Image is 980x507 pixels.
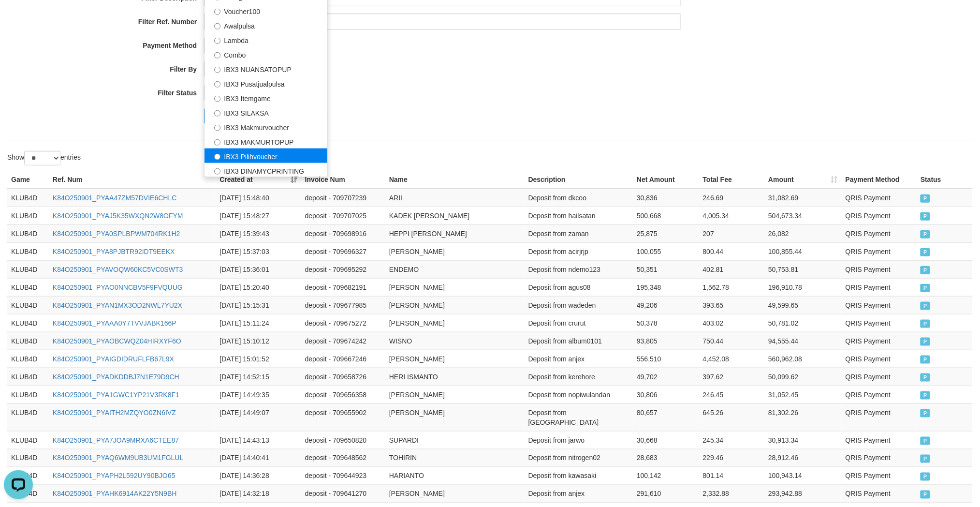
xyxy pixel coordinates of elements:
td: KLUB4D [7,431,49,449]
a: K84O250901_PYAIGDIDRUFLFB67L9X [53,355,174,363]
td: 500,668 [633,207,699,224]
td: 50,781.02 [764,314,842,332]
label: IBX3 Pilihvoucher [205,149,327,163]
td: 100,142 [633,467,699,485]
td: KLUB4D [7,368,49,386]
td: 393.65 [699,296,765,314]
td: QRIS Payment [842,278,917,296]
td: HERI ISMANTO [385,368,525,386]
span: PAID [921,230,930,239]
td: [DATE] 14:32:18 [216,485,301,503]
td: deposit - 709677985 [301,296,385,314]
td: 49,702 [633,368,699,386]
td: [DATE] 14:49:35 [216,386,301,403]
span: PAID [921,455,930,463]
th: Amount: activate to sort column ascending [764,171,842,189]
td: 207 [699,224,765,242]
td: TOHIRIN [385,449,525,467]
td: [DATE] 15:10:12 [216,332,301,350]
td: QRIS Payment [842,207,917,224]
td: QRIS Payment [842,368,917,386]
a: K84O250901_PYAHK6914AK22Y5N9BH [53,490,177,498]
td: 4,005.34 [699,207,765,224]
label: Awalpulsa [205,18,327,32]
td: 93,805 [633,332,699,350]
td: 2,332.88 [699,485,765,503]
td: 31,082.69 [764,189,842,207]
td: 80,657 [633,403,699,431]
td: deposit - 709641270 [301,485,385,503]
td: KLUB4D [7,224,49,242]
input: Voucher100 [214,9,220,15]
td: 800.44 [699,242,765,260]
td: deposit - 709655902 [301,403,385,431]
td: KLUB4D [7,449,49,467]
a: K84O250901_PYAAA0Y7TVVJABK166P [53,319,176,327]
td: [DATE] 14:36:28 [216,467,301,485]
a: K84O250901_PYA0SPLBPWM704RK1H2 [53,230,180,238]
td: KLUB4D [7,242,49,260]
td: QRIS Payment [842,431,917,449]
a: K84O250901_PYAITH2MZQYO0ZN6IVZ [53,409,176,417]
td: [DATE] 15:37:03 [216,242,301,260]
td: [PERSON_NAME] [385,485,525,503]
th: Created at: activate to sort column ascending [216,171,301,189]
td: KLUB4D [7,403,49,431]
span: PAID [921,194,930,203]
td: Deposit from zaman [525,224,633,242]
th: Net Amount [633,171,699,189]
td: HARIANTO [385,467,525,485]
td: 30,913.34 [764,431,842,449]
td: deposit - 709707239 [301,189,385,207]
a: K84O250901_PYAA47ZM57DVIE6CHLC [53,194,177,202]
td: Deposit from nopiwulandan [525,386,633,403]
td: KLUB4D [7,314,49,332]
td: KLUB4D [7,386,49,403]
span: PAID [921,266,930,274]
td: 49,599.65 [764,296,842,314]
td: 195,348 [633,278,699,296]
a: K84O250901_PYADKDDBJ7N1E79D9CH [53,373,179,381]
span: PAID [921,320,930,328]
label: IBX3 Pusatjualpulsa [205,76,327,90]
td: deposit - 709698916 [301,224,385,242]
td: ARII [385,189,525,207]
td: [DATE] 15:48:40 [216,189,301,207]
td: KLUB4D [7,207,49,224]
input: IBX3 Itemgame [214,96,220,102]
td: Deposit from dkcoo [525,189,633,207]
span: PAID [921,338,930,346]
td: 229.46 [699,449,765,467]
td: 801.14 [699,467,765,485]
td: QRIS Payment [842,403,917,431]
td: 403.02 [699,314,765,332]
span: PAID [921,437,930,445]
a: K84O250901_PYAQ6WM9UB3UM1FGLUL [53,454,184,462]
td: deposit - 709644923 [301,467,385,485]
td: 100,055 [633,242,699,260]
td: 30,806 [633,386,699,403]
span: PAID [921,302,930,310]
a: K84O250901_PYAPH2L592UY90BJO65 [53,472,175,480]
td: [DATE] 15:01:52 [216,350,301,368]
label: IBX3 DINAMYCPRINTING [205,163,327,178]
td: deposit - 709648562 [301,449,385,467]
label: IBX3 MAKMURTOPUP [205,134,327,149]
a: K84O250901_PYAJ5K35WXQN2W8OFYM [53,212,183,220]
th: Ref. Num [49,171,216,189]
a: K84O250901_PYAVOQW60KC5VC0SWT3 [53,266,183,273]
td: [DATE] 15:39:43 [216,224,301,242]
td: QRIS Payment [842,350,917,368]
td: Deposit from nitrogen02 [525,449,633,467]
td: 556,510 [633,350,699,368]
td: KLUB4D [7,350,49,368]
td: 30,668 [633,431,699,449]
input: Lambda [214,38,220,44]
input: IBX3 NUANSATOPUP [214,67,220,73]
td: [PERSON_NAME] [385,350,525,368]
td: Deposit from kerehore [525,368,633,386]
span: PAID [921,356,930,364]
td: [DATE] 15:11:24 [216,314,301,332]
td: SUPARDI [385,431,525,449]
td: KADEK [PERSON_NAME] [385,207,525,224]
